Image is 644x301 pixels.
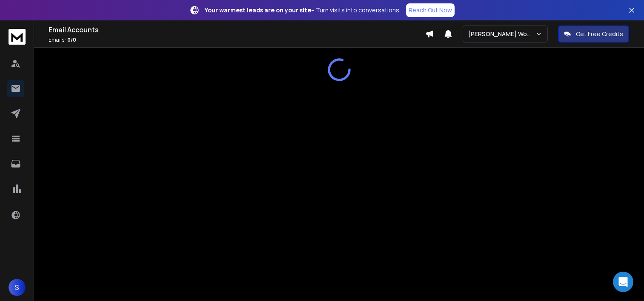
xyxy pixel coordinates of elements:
[409,6,452,14] p: Reach Out Now
[406,3,455,17] a: Reach Out Now
[9,29,26,45] img: logo
[613,272,633,292] div: Open Intercom Messenger
[468,30,535,38] p: [PERSON_NAME] Workspace
[558,26,629,43] button: Get Free Credits
[49,37,425,43] p: Emails :
[49,25,425,35] h1: Email Accounts
[205,6,311,14] strong: Your warmest leads are on your site
[576,30,623,38] p: Get Free Credits
[67,36,76,43] span: 0 / 0
[9,279,26,296] button: S
[205,6,399,14] p: – Turn visits into conversations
